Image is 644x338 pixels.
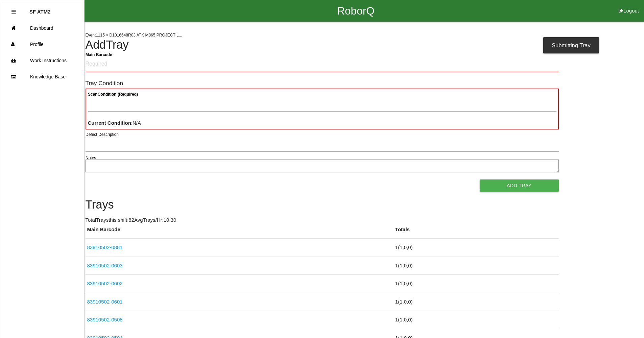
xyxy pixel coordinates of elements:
td: 1 ( 1 , 0 , 0 ) [393,275,559,293]
label: Notes [86,155,96,161]
a: 83910502-0602 [87,281,123,286]
td: 1 ( 1 , 0 , 0 ) [393,239,559,257]
h6: Tray Condition [86,80,559,87]
a: Profile [0,36,84,52]
div: Close [11,4,16,20]
div: Submitting Tray [543,37,599,53]
th: Main Barcode [86,226,393,239]
input: Required [86,56,559,72]
b: Current Condition [88,120,131,126]
td: 1 ( 1 , 0 , 0 ) [393,311,559,329]
h4: Add Tray [86,39,559,51]
p: Total Trays this shift: 82 Avg Trays /Hr: 10.30 [86,216,559,224]
label: Defect Description [86,131,119,138]
b: Main Barcode [86,52,112,57]
a: Work Instructions [0,52,84,69]
th: Totals [393,226,559,239]
p: SF ATM2 [29,4,51,15]
td: 1 ( 1 , 0 , 0 ) [393,257,559,275]
a: Knowledge Base [0,69,84,85]
h4: Trays [86,198,559,211]
td: 1 ( 1 , 0 , 0 ) [393,293,559,311]
a: 83910502-0508 [87,317,123,322]
button: Add Tray [480,179,558,192]
a: 83910502-0601 [87,299,123,305]
b: Scan Condition (Required) [88,92,138,97]
a: 83910502-0603 [87,263,123,268]
a: Dashboard [0,20,84,36]
span: : N/A [88,120,141,126]
span: Event 1115 > D1016648R03 ATK M865 PROJECTIL... [86,33,182,38]
a: 83910502-0881 [87,244,123,250]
